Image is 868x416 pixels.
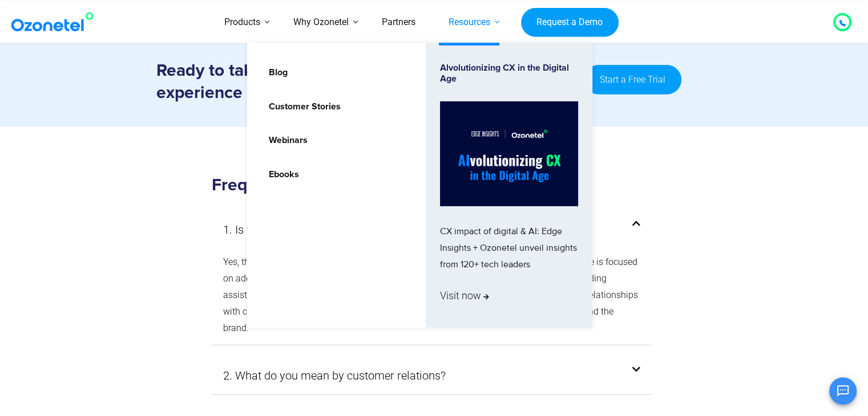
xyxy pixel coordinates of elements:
a: Why Ozonetel [277,2,365,43]
a: Partners [365,2,432,43]
h3: Ready to take control of your call transfer experience for better CX outcomes? [156,60,572,104]
a: Products [208,2,277,43]
div: 1. Is there a difference between customer service and customer relations? [212,214,652,246]
div: 2. What do you mean by customer relations? [212,357,652,394]
span: Visit now [440,287,489,305]
img: Alvolutionizing.jpg [440,101,578,206]
a: Request a Demo [521,7,619,37]
a: Ebooks [261,165,301,185]
a: Resources [432,2,507,43]
a: Webinars [261,130,309,150]
div: 1. Is there a difference between customer service and customer relations? [212,246,652,345]
a: Start a Free Trial [584,65,681,95]
button: Open chat [829,377,857,405]
a: 1. Is there a difference between customer service and customer relations? [223,219,590,240]
a: 2. What do you mean by customer relations? [223,365,446,386]
a: Customer Stories [261,96,342,116]
span: Yes, there is a difference between customer service and customer relations. Customer service is f... [223,256,638,333]
a: Alvolutionizing CX in the Digital AgeCX impact of digital & AI: Edge Insights + Ozonetel unveil i... [440,63,578,308]
h3: Frequently Asked Questions [212,174,652,197]
a: Blog [261,63,289,83]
